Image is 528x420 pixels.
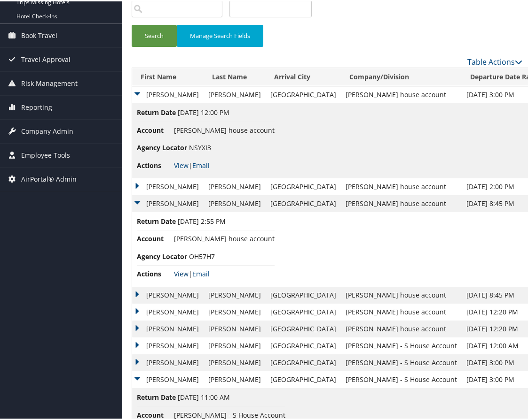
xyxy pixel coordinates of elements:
[266,177,341,194] td: [GEOGRAPHIC_DATA]
[132,370,204,387] td: [PERSON_NAME]
[266,194,341,211] td: [GEOGRAPHIC_DATA]
[177,23,263,46] button: Manage Search Fields
[204,67,266,85] th: Last Name: activate to sort column ascending
[341,302,462,319] td: [PERSON_NAME] house account
[21,46,71,70] span: Travel Approval
[132,194,204,211] td: [PERSON_NAME]
[204,336,266,353] td: [PERSON_NAME]
[204,194,266,211] td: [PERSON_NAME]
[266,302,341,319] td: [GEOGRAPHIC_DATA]
[174,268,189,277] a: View
[266,67,341,85] th: Arrival City: activate to sort column ascending
[174,160,189,168] a: View
[204,85,266,102] td: [PERSON_NAME]
[132,23,177,46] button: Search
[132,336,204,353] td: [PERSON_NAME]
[204,285,266,302] td: [PERSON_NAME]
[266,336,341,353] td: [GEOGRAPHIC_DATA]
[174,409,285,418] span: [PERSON_NAME] - S House Account
[189,251,215,260] span: OH57H7
[174,233,275,242] span: [PERSON_NAME] house account
[467,55,522,66] a: Table Actions
[204,302,266,319] td: [PERSON_NAME]
[132,177,204,194] td: [PERSON_NAME]
[341,67,462,85] th: Company/Division
[266,353,341,370] td: [GEOGRAPHIC_DATA]
[341,285,462,302] td: [PERSON_NAME] house account
[137,232,172,243] span: Account
[178,107,229,115] span: [DATE] 12:00 PM
[21,118,73,142] span: Company Admin
[266,85,341,102] td: [GEOGRAPHIC_DATA]
[341,319,462,336] td: [PERSON_NAME] house account
[204,370,266,387] td: [PERSON_NAME]
[192,160,210,168] a: Email
[178,215,226,224] span: [DATE] 2:55 PM
[341,194,462,211] td: [PERSON_NAME] house account
[21,23,57,46] span: Book Travel
[132,353,204,370] td: [PERSON_NAME]
[266,370,341,387] td: [GEOGRAPHIC_DATA]
[21,142,70,166] span: Employee Tools
[137,250,187,260] span: Agency Locator
[132,319,204,336] td: [PERSON_NAME]
[132,285,204,302] td: [PERSON_NAME]
[21,70,78,94] span: Risk Management
[189,142,211,151] span: NSYXI3
[341,85,462,102] td: [PERSON_NAME] house account
[137,391,176,401] span: Return Date
[137,106,176,116] span: Return Date
[178,391,230,400] span: [DATE] 11:00 AM
[132,85,204,102] td: [PERSON_NAME]
[21,94,52,118] span: Reporting
[341,177,462,194] td: [PERSON_NAME] house account
[174,160,210,168] span: |
[204,353,266,370] td: [PERSON_NAME]
[341,353,462,370] td: [PERSON_NAME] - S House Account
[174,124,275,133] span: [PERSON_NAME] house account
[174,268,210,277] span: |
[192,268,210,277] a: Email
[137,141,187,152] span: Agency Locator
[266,285,341,302] td: [GEOGRAPHIC_DATA]
[132,302,204,319] td: [PERSON_NAME]
[132,67,204,85] th: First Name: activate to sort column ascending
[137,267,172,278] span: Actions
[137,215,176,225] span: Return Date
[266,319,341,336] td: [GEOGRAPHIC_DATA]
[204,319,266,336] td: [PERSON_NAME]
[341,336,462,353] td: [PERSON_NAME] - S House Account
[137,124,172,134] span: Account
[204,177,266,194] td: [PERSON_NAME]
[341,370,462,387] td: [PERSON_NAME] - S House Account
[21,166,77,190] span: AirPortal® Admin
[137,409,172,419] span: Account
[137,159,172,169] span: Actions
